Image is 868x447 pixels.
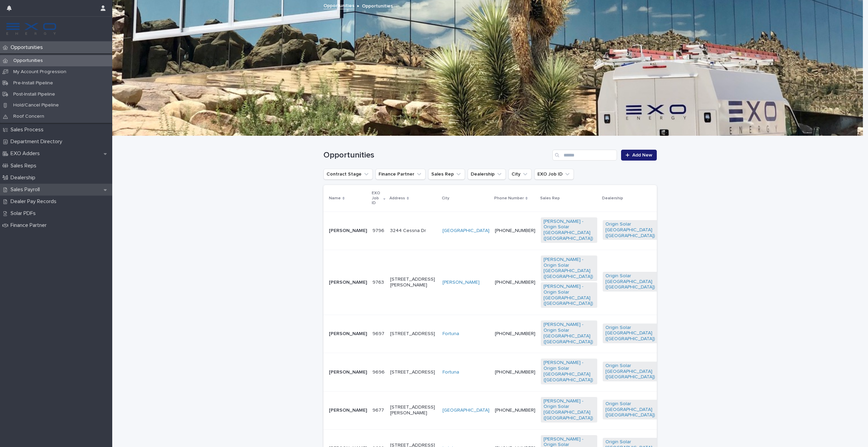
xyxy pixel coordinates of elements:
[552,150,617,161] input: Search
[508,169,532,180] button: City
[494,195,524,202] p: Phone Number
[8,69,72,75] p: My Account Progression
[323,315,792,353] tr: [PERSON_NAME]96979697 [STREET_ADDRESS]Fortuna [PHONE_NUMBER][PERSON_NAME] - Origin Solar [GEOGRAP...
[443,369,459,375] a: Fortuna
[323,391,792,429] tr: [PERSON_NAME]96779677 [STREET_ADDRESS][PERSON_NAME][GEOGRAPHIC_DATA] [PHONE_NUMBER][PERSON_NAME] ...
[390,228,437,234] p: 3244 Cessna Dr
[443,280,480,285] a: [PERSON_NAME]
[544,284,595,307] a: [PERSON_NAME] - Origin Solar [GEOGRAPHIC_DATA] ([GEOGRAPHIC_DATA])
[8,163,42,169] p: Sales Reps
[495,228,535,233] a: [PHONE_NUMBER]
[8,102,64,108] p: Hold/Cancel Pipeline
[323,1,354,9] a: Opportunities
[372,278,385,285] p: 9763
[8,138,68,145] p: Department Directory
[8,92,61,97] p: Post-Install Pipeline
[329,195,341,202] p: Name
[605,325,656,342] a: Origin Solar [GEOGRAPHIC_DATA] ([GEOGRAPHIC_DATA])
[8,127,49,133] p: Sales Process
[389,195,405,202] p: Address
[544,257,595,280] a: [PERSON_NAME] - Origin Solar [GEOGRAPHIC_DATA] ([GEOGRAPHIC_DATA])
[8,198,62,205] p: Dealer Pay Records
[605,401,656,418] a: Origin Solar [GEOGRAPHIC_DATA] ([GEOGRAPHIC_DATA])
[544,219,595,242] a: [PERSON_NAME] - Origin Solar [GEOGRAPHIC_DATA] ([GEOGRAPHIC_DATA])
[390,404,437,416] p: [STREET_ADDRESS][PERSON_NAME]
[375,169,425,180] button: Finance Partner
[428,169,465,180] button: Sales Rep
[8,175,41,181] p: Dealership
[540,195,560,202] p: Sales Rep
[8,44,48,51] p: Opportunities
[442,195,449,202] p: City
[8,222,52,229] p: Finance Partner
[323,169,373,180] button: Contract Stage
[390,277,437,288] p: [STREET_ADDRESS][PERSON_NAME]
[495,408,535,413] a: [PHONE_NUMBER]
[329,369,367,375] p: [PERSON_NAME]
[8,210,41,217] p: Solar PDFs
[621,150,657,161] a: Add New
[329,228,367,234] p: [PERSON_NAME]
[8,80,59,86] p: Pre-Install Pipeline
[323,353,792,391] tr: [PERSON_NAME]96969696 [STREET_ADDRESS]Fortuna [PHONE_NUMBER][PERSON_NAME] - Origin Solar [GEOGRAP...
[329,408,367,413] p: [PERSON_NAME]
[323,150,550,160] h1: Opportunities
[602,195,623,202] p: Dealership
[372,406,385,413] p: 9677
[8,58,48,64] p: Opportunities
[5,22,57,36] img: FKS5r6ZBThi8E5hshIGi
[372,330,386,337] p: 9697
[443,228,489,234] a: [GEOGRAPHIC_DATA]
[390,369,437,375] p: [STREET_ADDRESS]
[8,186,45,193] p: Sales Payroll
[329,280,367,285] p: [PERSON_NAME]
[534,169,574,180] button: EXO Job ID
[8,114,50,119] p: Roof Concern
[495,280,535,285] a: [PHONE_NUMBER]
[605,363,656,380] a: Origin Solar [GEOGRAPHIC_DATA] ([GEOGRAPHIC_DATA])
[329,331,367,337] p: [PERSON_NAME]
[605,273,656,290] a: Origin Solar [GEOGRAPHIC_DATA] ([GEOGRAPHIC_DATA])
[605,221,656,238] a: Origin Solar [GEOGRAPHIC_DATA] ([GEOGRAPHIC_DATA])
[495,331,535,336] a: [PHONE_NUMBER]
[372,189,382,207] p: EXO Job ID
[443,408,489,413] a: [GEOGRAPHIC_DATA]
[632,153,652,158] span: Add New
[372,227,386,234] p: 9796
[544,360,595,383] a: [PERSON_NAME] - Origin Solar [GEOGRAPHIC_DATA] ([GEOGRAPHIC_DATA])
[495,370,535,375] a: [PHONE_NUMBER]
[468,169,506,180] button: Dealership
[362,2,393,9] p: Opportunities
[544,398,595,421] a: [PERSON_NAME] - Origin Solar [GEOGRAPHIC_DATA] ([GEOGRAPHIC_DATA])
[390,331,437,337] p: [STREET_ADDRESS]
[8,150,45,157] p: EXO Adders
[544,322,595,345] a: [PERSON_NAME] - Origin Solar [GEOGRAPHIC_DATA] ([GEOGRAPHIC_DATA])
[443,331,459,337] a: Fortuna
[372,368,386,375] p: 9696
[323,212,792,250] tr: [PERSON_NAME]97969796 3244 Cessna Dr[GEOGRAPHIC_DATA] [PHONE_NUMBER][PERSON_NAME] - Origin Solar ...
[323,250,792,315] tr: [PERSON_NAME]97639763 [STREET_ADDRESS][PERSON_NAME][PERSON_NAME] [PHONE_NUMBER][PERSON_NAME] - Or...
